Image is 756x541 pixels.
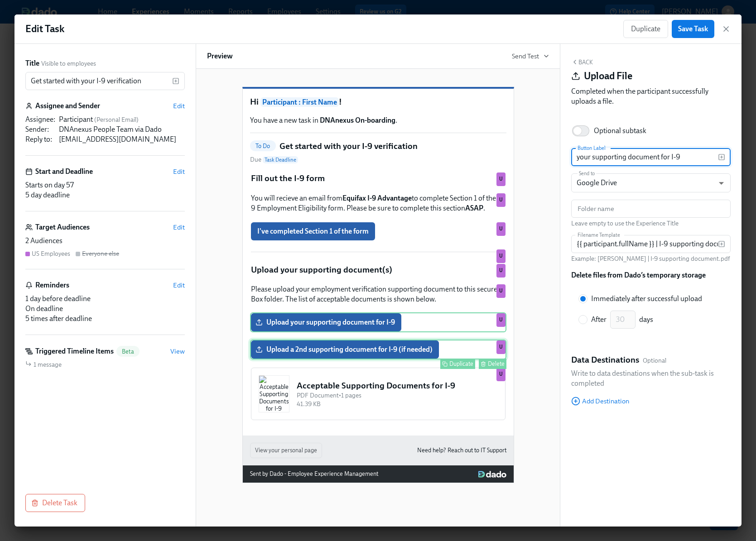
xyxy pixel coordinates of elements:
[512,52,549,61] button: Send Test
[496,193,506,207] div: Used by US Employees audience
[496,284,506,298] div: Used by US Employees audience
[41,59,96,68] span: Visible to employees
[172,77,179,85] svg: Insert text variable
[32,249,70,258] div: US Employees
[250,263,506,277] div: Upload your supporting document(s)U
[250,192,506,214] div: You will recieve an email fromEquifax I-9 Advantageto complete Section 1 of the I-9 Employment El...
[25,280,185,335] div: RemindersEdit1 day before deadlineOn deadline5 times after deadline
[25,167,185,211] div: Start and DeadlineEditStarts on day 575 day deadline
[25,180,185,190] div: Starts on day 57
[571,173,731,192] div: Google Drive
[591,294,702,304] span: Immediately after successful upload
[59,134,185,144] div: [EMAIL_ADDRESS][DOMAIN_NAME]
[496,249,506,263] div: Used by US Employees audience
[250,249,506,256] div: U
[59,124,185,134] div: DNAnexus People Team via Dado
[35,167,93,177] h6: Start and Deadline
[207,51,233,61] h6: Preview
[496,222,506,236] div: Used by US Employees audience
[170,347,185,356] span: View
[417,445,506,455] a: Need help? Reach out to IT Support
[25,134,55,144] div: Reply to :
[35,346,114,356] h6: Triggered Timeline Items
[571,254,731,263] p: Example: [PERSON_NAME] | I-9 supporting document.pdf
[263,156,298,163] span: Task Deadline
[571,369,731,388] p: Write to data destinations when the sub-task is completed
[173,281,185,290] button: Edit
[440,359,475,369] button: Duplicate
[35,222,90,232] h6: Target Audiences
[250,221,506,241] div: I've completed Section 1 of the formU
[250,283,506,305] div: Please upload your employment verification supporting document to this secure Box folder. The lis...
[25,101,185,156] div: Assignee and SenderEditAssignee:Participant (Personal Email)Sender:DNAnexus People Team via DadoR...
[25,115,55,124] div: Assignee :
[260,97,339,107] span: Participant : First Name
[571,58,593,66] button: Back
[250,469,378,479] div: Sent by Dado - Employee Experience Management
[35,280,69,290] h6: Reminders
[250,312,506,332] div: Upload your supporting document for I-9U
[116,348,140,355] span: Beta
[25,314,185,324] div: 5 times after deadline
[173,101,185,110] button: Edit
[496,172,506,186] div: Used by US Employees audience
[594,126,646,136] div: Optional subtask
[320,116,395,124] strong: DNAnexus On-boarding
[94,116,139,124] span: ( Personal Email )
[173,223,185,232] button: Edit
[623,20,668,38] button: Duplicate
[643,356,666,365] span: Optional
[25,294,185,304] div: 1 day before deadline
[33,498,77,507] span: Delete Task
[250,155,298,164] span: Due
[25,346,185,369] div: Triggered Timeline ItemsBetaView1 message
[255,446,317,455] span: View your personal page
[718,153,725,161] svg: Insert text variable
[718,240,725,248] svg: Insert text variable
[631,24,660,34] span: Duplicate
[610,311,636,329] input: After days
[571,397,629,406] button: Add Destination
[571,354,639,366] h5: Data Destinations
[571,420,731,430] div: Block ID: o6QMyOnK7
[571,219,731,228] p: Leave empty to use the Experience Title
[25,191,70,199] span: 5 day deadline
[173,167,185,176] span: Edit
[25,494,85,512] button: Delete Task
[25,124,55,134] div: Sender :
[250,172,506,185] div: Fill out the I-9 formU
[571,270,706,280] h6: Delete files from Dado’s temporary storage
[571,86,731,106] div: Completed when the participant successfully uploads a file.
[449,360,473,367] div: Duplicate
[34,360,62,369] span: 1 message
[250,367,506,421] div: Acceptable Supporting Documents for I-9Acceptable Supporting Documents for I-9PDF Document•1 page...
[496,264,506,278] div: Used by US Employees audience
[250,443,322,458] button: View your personal page
[82,249,119,258] div: Everyone else
[279,140,418,152] h5: Get started with your I-9 verification
[35,101,100,111] h6: Assignee and Sender
[591,311,653,329] div: After days
[496,340,506,354] div: Used by US Employees audience
[25,222,185,269] div: Target AudiencesEdit2 AudiencesUS EmployeesEveryone else
[250,115,506,125] p: You have a new task in .
[678,24,708,34] span: Save Task
[488,360,505,367] div: Delete
[250,340,506,359] div: Upload a 2nd supporting document for I-9 (if needed) Duplicate DeleteU
[478,471,506,478] img: Dado
[25,58,39,68] label: Title
[250,96,506,108] h1: Hi !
